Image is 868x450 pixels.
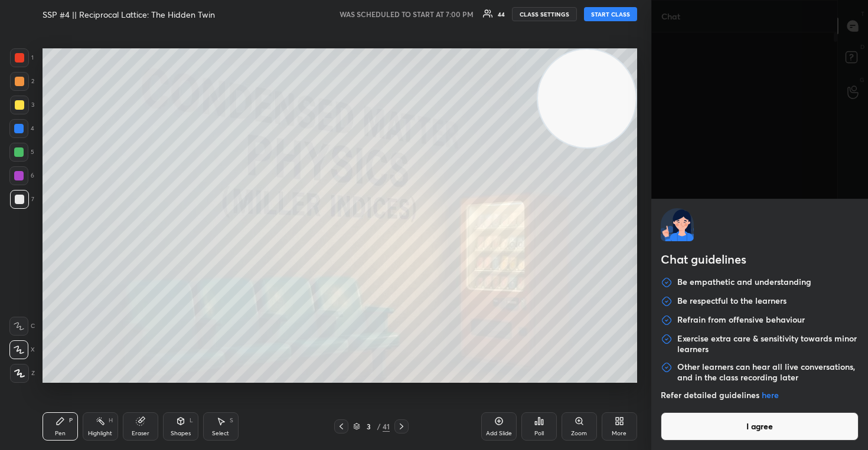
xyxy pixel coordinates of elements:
p: Be respectful to the learners [677,295,787,307]
div: 2 [10,72,34,91]
p: Refrain from offensive behaviour [677,314,805,326]
div: 7 [10,190,34,209]
div: L [190,418,193,423]
p: Exercise extra care & sensitivity towards minor learners [677,333,859,354]
div: Eraser [132,431,149,436]
div: Select [212,431,229,436]
div: 3 [10,96,34,114]
button: CLASS SETTINGS [512,7,577,21]
div: 6 [9,166,34,185]
div: C [9,317,35,336]
h4: SSP #4 || Reciprocal Lattice: The Hidden Twin [43,9,215,20]
div: X [9,340,35,359]
div: Add Slide [486,431,512,436]
p: Other learners can hear all live conversations, and in the class recording later [677,362,859,383]
div: Poll [534,431,544,436]
h2: Chat guidelines [661,251,859,271]
button: START CLASS [584,7,637,21]
div: Highlight [88,431,112,436]
button: I agree [661,412,859,441]
div: Z [10,364,35,383]
div: / [377,423,380,430]
div: 3 [363,423,374,430]
h5: WAS SCHEDULED TO START AT 7:00 PM [340,9,474,19]
p: Be empathetic and understanding [677,277,811,288]
div: More [612,431,626,436]
div: H [109,418,113,423]
div: Zoom [571,431,587,436]
div: 5 [9,143,34,162]
a: here [762,389,779,400]
div: 44 [498,11,505,17]
div: Pen [55,431,66,436]
div: 1 [10,48,34,67]
div: P [69,418,73,423]
div: 41 [383,421,390,432]
div: 4 [9,119,34,138]
div: S [230,418,233,423]
div: Shapes [171,431,191,436]
p: Refer detailed guidelines [661,390,859,400]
